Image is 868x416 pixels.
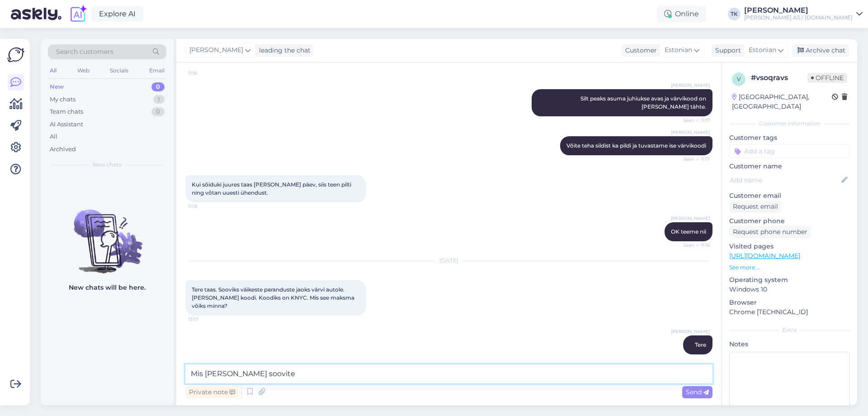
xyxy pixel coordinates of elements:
p: Customer email [729,191,850,201]
span: Seen ✓ 11:17 [676,117,710,124]
p: Browser [729,298,850,307]
div: Web [75,65,91,77]
p: See more ... [729,263,850,272]
p: Notes [729,339,850,349]
span: [PERSON_NAME] [671,328,710,335]
span: Võite teha sildist ka pildi ja tuvastame ise värvikoodi [566,142,706,149]
div: 0 [151,107,165,116]
div: [PERSON_NAME] AS / [DOMAIN_NAME] [744,14,853,21]
img: No chats [41,193,174,275]
span: [PERSON_NAME] [189,45,243,55]
span: 11:18 [188,203,222,210]
span: Offline [807,73,847,83]
div: [PERSON_NAME] [744,7,853,14]
div: Request phone number [729,226,811,238]
span: Silt peaks asuma juhiukse avas ja värvikood on [PERSON_NAME] tähte. [580,95,708,110]
div: Customer information [729,120,850,128]
p: Customer tags [729,133,850,143]
div: Team chats [50,107,83,116]
div: My chats [50,95,75,104]
p: Visited pages [729,242,850,251]
div: Socials [108,65,130,77]
span: Search customers [56,47,113,57]
input: Add name [730,175,840,185]
span: Seen ✓ 11:17 [676,156,710,163]
div: [GEOGRAPHIC_DATA], [GEOGRAPHIC_DATA] [732,92,832,111]
span: Kui sõiduki juures taas [PERSON_NAME] päev, siis teen pilti ning võtan uuesti ühendust. [192,181,354,196]
div: Archive chat [792,44,849,57]
span: 13:17 [188,316,222,323]
div: 0 [151,82,165,91]
div: AI Assistant [50,120,83,129]
span: Tere taas. Sooviks väikeste paranduste jaoks värvi autole. [PERSON_NAME] koodi. Koodiks on KNYC. ... [192,286,356,309]
div: New [50,82,64,91]
span: [PERSON_NAME] [671,82,710,89]
div: All [50,132,57,141]
div: Customer [622,46,657,55]
input: Add a tag [729,144,850,158]
div: Extra [729,326,850,334]
span: v [737,76,741,82]
img: explore-ai [69,5,88,24]
div: Online [657,6,706,22]
p: New chats will be here. [69,283,146,292]
a: [URL][DOMAIN_NAME] [729,252,800,260]
span: 13:18 [676,355,710,362]
a: Explore AI [91,6,143,22]
span: Estonian [749,45,776,55]
span: Send [686,388,709,396]
p: Customer name [729,162,850,171]
div: Email [147,65,166,77]
span: Estonian [665,45,692,55]
span: [PERSON_NAME] [671,215,710,222]
div: 1 [153,95,165,104]
span: Tere [695,341,706,348]
textarea: Mis [PERSON_NAME] soovite [185,364,712,383]
div: Request email [729,201,782,213]
div: TK [728,8,741,20]
div: Private note [185,386,239,398]
span: 11:16 [188,70,222,77]
div: # vsoqravs [751,72,807,83]
div: leading the chat [255,46,311,55]
div: Support [712,46,741,55]
p: Operating system [729,275,850,285]
div: [DATE] [185,257,712,265]
span: [PERSON_NAME] [671,129,710,136]
p: Windows 10 [729,285,850,294]
span: Seen ✓ 11:18 [676,242,710,249]
p: Customer phone [729,216,850,226]
p: Chrome [TECHNICAL_ID] [729,307,850,317]
a: [PERSON_NAME][PERSON_NAME] AS / [DOMAIN_NAME] [744,7,863,21]
span: OK teeme nii [671,228,706,235]
div: All [48,65,58,77]
div: Archived [50,145,76,154]
span: New chats [93,161,122,169]
img: Askly Logo [7,46,24,63]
